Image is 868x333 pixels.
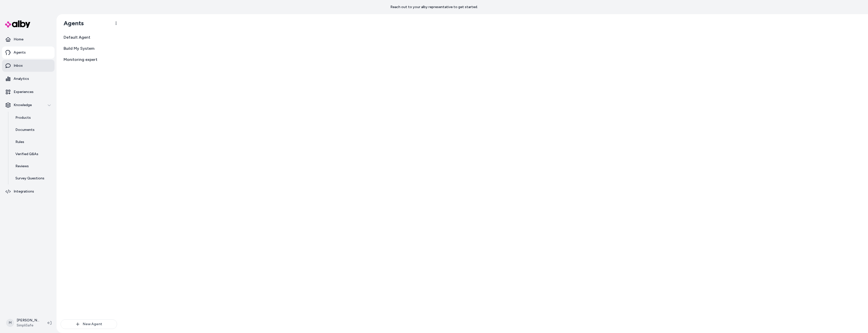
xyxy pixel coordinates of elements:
a: Integrations [2,185,55,198]
p: Home [14,37,23,42]
a: Experiences [2,86,55,98]
a: Survey Questions [10,172,55,184]
a: Rules [10,136,55,148]
p: Reviews [15,164,29,169]
span: SimpliSafe [17,323,39,328]
p: Reach out to your alby representative to get started. [390,5,478,10]
h1: Agents [60,19,84,27]
a: Build My System [61,43,117,54]
a: Home [2,33,55,45]
span: Build My System [64,45,94,52]
p: Knowledge [14,103,32,108]
a: Inbox [2,60,55,72]
span: M [6,319,14,327]
button: Knowledge [2,99,55,111]
a: Analytics [2,73,55,85]
p: Products [15,115,31,120]
p: Documents [15,127,35,132]
p: [PERSON_NAME] [17,318,39,323]
button: M[PERSON_NAME]SimpliSafe [3,315,43,331]
p: Experiences [14,89,34,94]
span: Default Agent [64,34,90,40]
p: Survey Questions [15,176,44,181]
p: Inbox [14,63,23,68]
a: Verified Q&As [10,148,55,160]
a: Monitoring expert [61,55,117,65]
a: Agents [2,46,55,59]
p: Verified Q&As [15,152,38,157]
p: Analytics [14,76,29,81]
span: Monitoring expert [64,57,97,63]
img: alby Logo [5,20,30,28]
a: Products [10,112,55,124]
p: Integrations [14,189,34,194]
button: New Agent [61,319,117,329]
p: Rules [15,139,24,145]
a: Reviews [10,160,55,172]
p: Agents [14,50,26,55]
a: Documents [10,124,55,136]
a: Default Agent [61,32,117,42]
